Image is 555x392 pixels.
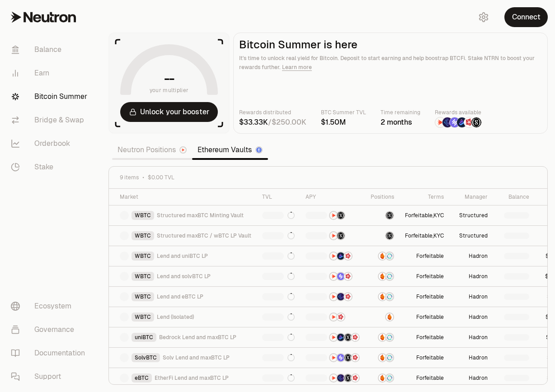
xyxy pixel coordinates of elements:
[386,374,393,382] img: Supervault
[306,353,360,362] button: NTRNSolv PointsStructured PointsMars Fragments
[132,211,154,220] div: WBTC
[352,334,359,341] img: Mars Fragments
[337,212,344,219] img: Structured Points
[400,327,449,347] a: Forfeitable
[330,273,337,280] img: NTRN
[449,205,493,225] a: Structured
[449,327,493,347] a: Hadron
[239,108,306,117] p: Rewards distributed
[386,232,393,239] img: maxBTC
[282,64,312,71] a: Learn more
[471,117,481,127] img: Structured Points
[386,273,393,280] img: Supervault
[499,193,529,201] div: Balance
[157,313,194,321] span: Lend (Isolated)
[4,341,98,365] a: Documentation
[132,353,160,362] div: SolvBTC
[109,246,257,266] a: WBTCLend and uniBTC LP
[109,348,257,368] a: SolvBTCSolv Lend and maxBTC LP
[132,313,154,322] div: WBTC
[337,273,344,280] img: Solv Points
[337,334,344,341] img: Bedrock Diamonds
[4,85,98,108] a: Bitcoin Summer
[379,293,386,300] img: Amber
[442,117,452,127] img: EtherFi Points
[337,232,344,239] img: Structured Points
[262,193,295,201] div: TVL
[365,226,400,246] a: maxBTC
[365,348,400,368] a: AmberSupervault
[109,226,257,246] a: WBTCStructured maxBTC / wBTC LP Vault
[400,307,449,327] a: Forfeitable
[239,117,306,128] div: /
[157,212,244,219] span: Structured maxBTC Minting Vault
[132,373,152,383] div: eBTC
[379,334,386,341] img: Amber
[148,174,174,181] span: $0.00 TVL
[300,226,365,246] a: NTRNStructured Points
[256,147,262,153] img: Ethereum Logo
[365,205,400,225] a: maxBTC
[400,348,449,368] a: Forfeitable
[365,266,400,286] a: AmberSupervault
[405,232,433,239] button: Forfeitable
[157,232,251,239] span: Structured maxBTC / wBTC LP Vault
[239,54,542,72] p: It's time to unlock real yield for Bitcoin. Deposit to start earning and help boostrap BTCFi. Sta...
[457,117,467,127] img: Bedrock Diamonds
[4,155,98,179] a: Stake
[300,246,365,266] a: NTRNBedrock DiamondsMars Fragments
[337,252,344,260] img: Bedrock Diamonds
[306,211,360,220] button: NTRNStructured Points
[109,205,257,225] a: WBTCStructured maxBTC Minting Vault
[371,373,394,383] button: AmberSupervault
[371,252,394,261] button: AmberSupervault
[455,193,488,201] div: Manager
[450,117,460,127] img: Solv Points
[416,354,444,361] button: Forfeitable
[416,334,444,341] button: Forfeitable
[109,287,257,307] a: WBTCLend and eBTC LP
[449,287,493,307] a: Hadron
[112,141,192,159] a: Neutron Positions
[150,86,189,95] span: your multiplier
[449,266,493,286] a: Hadron
[405,212,444,219] span: ,
[371,353,394,362] button: AmberSupervault
[306,193,360,201] div: APY
[379,252,386,260] img: Amber
[337,374,344,382] img: EtherFi Points
[300,266,365,286] a: NTRNSolv PointsMars Fragments
[416,252,444,260] button: Forfeitable
[330,252,337,260] img: NTRN
[344,354,352,361] img: Structured Points
[386,354,393,361] img: Supervault
[4,365,98,388] a: Support
[300,307,365,327] a: NTRNMars Fragments
[4,61,98,85] a: Earn
[344,334,352,341] img: Structured Points
[371,272,394,281] button: AmberSupervault
[400,246,449,266] a: Forfeitable
[386,212,393,219] img: maxBTC
[435,108,482,117] p: Rewards available
[371,193,394,201] div: Positions
[464,117,474,127] img: Mars Fragments
[405,193,444,201] div: Terms
[400,226,449,246] a: Forfeitable,KYC
[4,132,98,155] a: Orderbook
[386,334,393,341] img: Supervault
[4,38,98,61] a: Balance
[180,147,186,153] img: Neutron Logo
[379,374,386,382] img: Amber
[120,193,251,201] div: Market
[330,232,337,239] img: NTRN
[416,374,444,382] button: Forfeitable
[4,108,98,132] a: Bridge & Swap
[352,374,359,382] img: Mars Fragments
[365,287,400,307] a: AmberSupervault
[306,313,360,322] button: NTRNMars Fragments
[109,368,257,388] a: eBTCEtherFi Lend and maxBTC LP
[337,354,344,361] img: Solv Points
[386,313,393,321] img: Amber
[433,232,444,239] button: KYC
